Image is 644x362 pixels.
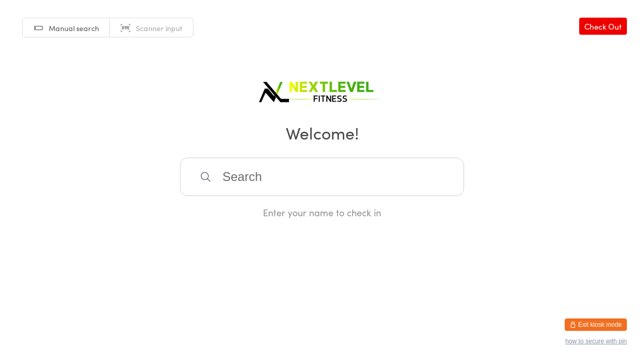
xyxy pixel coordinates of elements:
[49,23,99,33] span: Manual search
[180,206,464,219] div: Enter your name to check in
[180,158,464,196] input: Search
[10,121,634,144] h2: Welcome!
[565,318,627,331] button: Exit kiosk mode
[136,23,183,33] span: Scanner input
[565,338,627,345] button: how to secure with pin
[257,73,387,106] img: Next Level Fitness
[579,18,627,35] a: Check Out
